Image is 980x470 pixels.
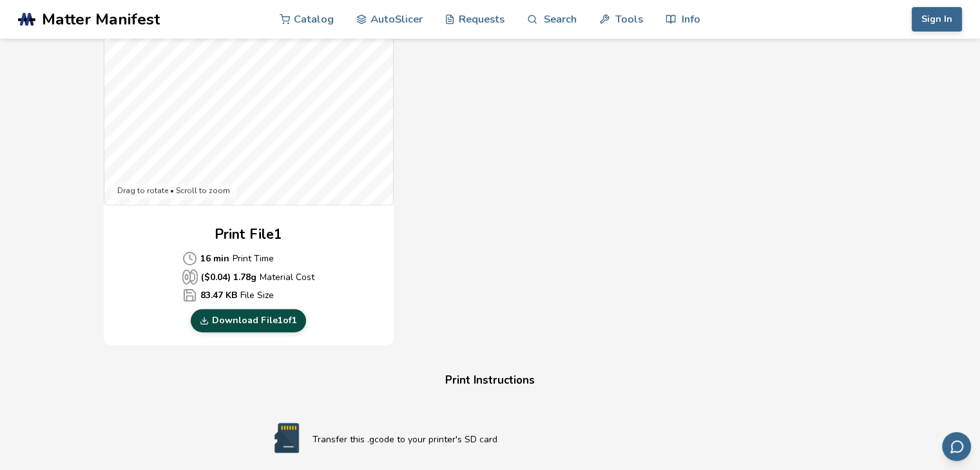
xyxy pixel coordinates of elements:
span: Average Cost [182,288,197,303]
h2: Print File 1 [215,225,282,245]
button: Send feedback via email [942,432,971,461]
b: 83.47 KB [200,288,237,302]
p: Print Time [182,251,314,266]
h4: Print Instructions [245,371,735,391]
b: 16 min [200,252,229,265]
b: ($ 0.04 ) 1.78 g [201,270,256,284]
span: Matter Manifest [42,10,160,28]
p: Transfer this .gcode to your printer's SD card [312,433,720,446]
button: Sign In [912,7,962,32]
p: Material Cost [182,269,314,285]
span: Average Cost [182,251,197,266]
p: File Size [182,288,314,303]
div: Drag to rotate • Scroll to zoom [111,183,236,199]
a: Download File1of1 [191,309,306,332]
span: Average Cost [182,269,198,285]
img: SD card [261,422,312,454]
